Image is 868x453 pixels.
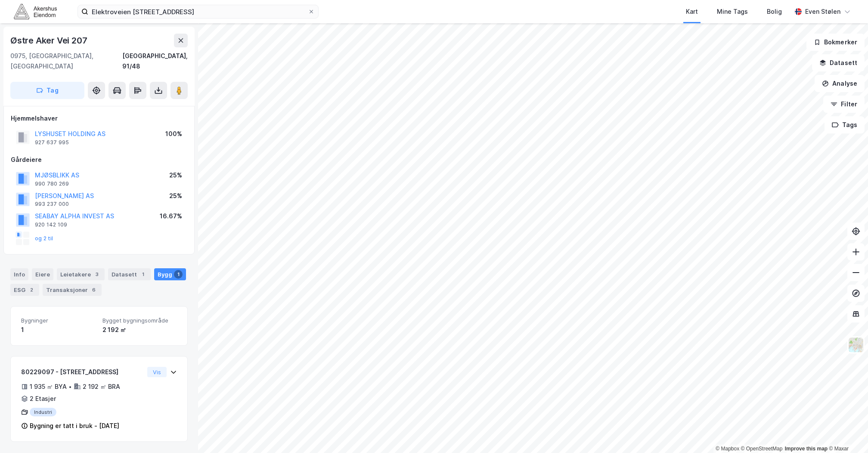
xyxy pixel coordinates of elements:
div: 990 780 269 [35,180,69,187]
div: Transaksjoner [43,284,102,296]
a: OpenStreetMap [741,446,783,452]
button: Filter [823,96,865,113]
button: Bokmerker [806,34,865,51]
div: 1 [174,270,183,279]
div: 2 [27,285,36,294]
div: Bygg [154,268,186,280]
div: 1 [139,270,147,279]
a: Mapbox [716,446,739,452]
div: 927 637 995 [35,139,69,146]
span: Bygget bygningsområde [102,317,177,324]
div: [GEOGRAPHIC_DATA], 91/48 [122,51,188,71]
div: 2 192 ㎡ [102,325,177,335]
div: 0975, [GEOGRAPHIC_DATA], [GEOGRAPHIC_DATA] [10,51,122,71]
div: 920 142 109 [35,221,67,228]
iframe: Chat Widget [825,412,868,453]
button: Vis [147,367,167,377]
div: Even Stølen [805,6,840,17]
img: akershus-eiendom-logo.9091f326c980b4bce74ccdd9f866810c.svg [14,4,57,19]
div: • [68,383,72,390]
div: 993 237 000 [35,201,69,208]
div: Kart [686,6,698,17]
button: Datasett [812,54,865,71]
div: 2 192 ㎡ BRA [83,382,120,392]
div: 3 [93,270,101,279]
div: 2 Etasjer [30,394,56,404]
div: Leietakere [57,268,105,280]
div: 100% [165,129,182,139]
img: Z [848,337,864,353]
div: Kontrollprogram for chat [825,412,868,453]
div: Mine Tags [717,6,748,17]
div: 25% [169,191,182,201]
div: Østre Aker Vei 207 [10,34,89,47]
div: Hjemmelshaver [11,113,187,124]
button: Analyse [815,75,865,92]
div: Info [10,268,28,280]
span: Bygninger [21,317,96,324]
div: Eiere [32,268,53,280]
div: 25% [169,170,182,180]
input: Søk på adresse, matrikkel, gårdeiere, leietakere eller personer [88,5,308,18]
div: 1 935 ㎡ BYA [30,382,67,392]
div: Bygning er tatt i bruk - [DATE] [30,421,119,431]
div: Bolig [767,6,782,17]
button: Tag [10,82,84,99]
div: 80229097 - [STREET_ADDRESS] [21,367,144,377]
div: 1 [21,325,96,335]
div: 16.67% [160,211,182,221]
div: Gårdeiere [11,155,187,165]
div: 6 [90,285,98,294]
div: Datasett [108,268,151,280]
a: Improve this map [785,446,828,452]
div: ESG [10,284,39,296]
button: Tags [825,116,865,133]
